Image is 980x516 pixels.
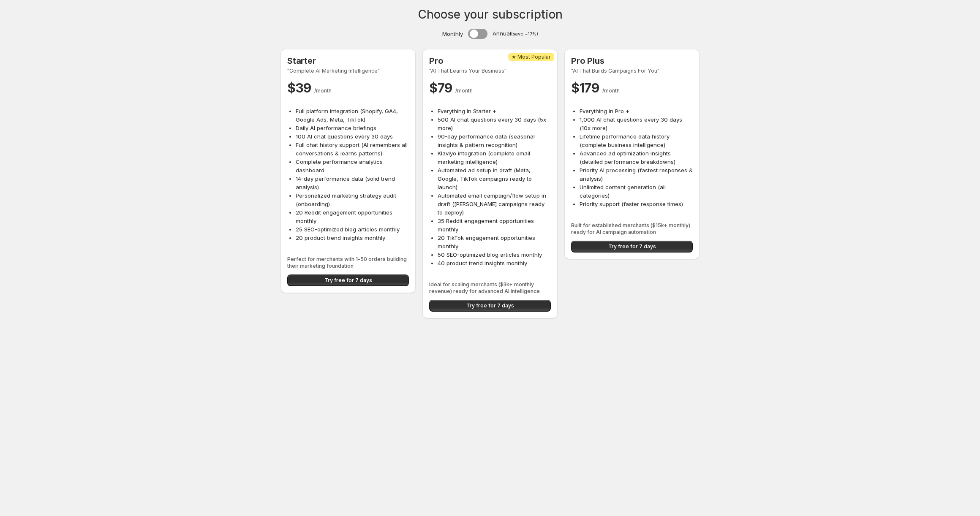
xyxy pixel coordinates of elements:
span: Annual [493,29,538,38]
li: 40 product trend insights monthly [438,259,551,267]
span: / month [455,87,473,94]
li: Personalized marketing strategy audit (onboarding) [296,191,409,208]
small: (save ~17%) [511,31,538,37]
li: Automated email campaign/flow setup in draft ([PERSON_NAME] campaigns ready to deploy) [438,191,551,217]
span: "AI That Learns Your Business" [429,68,551,74]
li: 20 Reddit engagement opportunities monthly [296,208,409,225]
h2: Pro Plus [571,56,693,66]
li: Klaviyo integration (complete email marketing intelligence) [438,149,551,166]
span: ★ Most Popular [512,54,551,60]
li: 100 AI chat questions every 30 days [296,132,409,141]
span: / month [314,87,332,94]
li: 25 SEO-optimized blog articles monthly [296,225,409,234]
li: Lifetime performance data history (complete business intelligence) [580,132,693,149]
span: Try free for 7 days [466,302,514,309]
li: Automated ad setup in draft (Meta, Google, TikTok campaigns ready to launch) [438,166,551,191]
li: 1,000 AI chat questions every 30 days (10x more) [580,115,693,132]
li: 20 TikTok engagement opportunities monthly [438,234,551,250]
span: "AI That Builds Campaigns For You" [571,68,693,74]
span: Try free for 7 days [324,277,372,284]
li: Priority AI processing (fastest responses & analysis) [580,166,693,183]
li: 14-day performance data (solid trend analysis) [296,174,409,191]
p: $ 39 [287,79,409,96]
span: Perfect for merchants with 1-50 orders building their marketing foundation [287,256,409,269]
li: 35 Reddit engagement opportunities monthly [438,217,551,234]
li: Priority support (faster response times) [580,200,693,208]
h1: Choose your subscription [418,10,563,19]
li: Unlimited content generation (all categories) [580,183,693,200]
li: 50 SEO-optimized blog articles monthly [438,250,551,259]
li: Everything in Pro + [580,107,693,115]
button: Try free for 7 days [429,300,551,312]
li: 20 product trend insights monthly [296,234,409,242]
li: Full chat history support (AI remembers all conversations & learns patterns) [296,141,409,158]
li: Full platform integration (Shopify, GA4, Google Ads, Meta, TikTok) [296,107,409,124]
li: Everything in Starter + [438,107,551,115]
p: $ 179 [571,79,693,96]
span: Built for established merchants ($15k+ monthly) ready for AI campaign automation [571,222,693,236]
button: Try free for 7 days [287,274,409,286]
span: Monthly [442,30,463,38]
span: Try free for 7 days [608,243,656,250]
span: / month [602,87,620,94]
li: Complete performance analytics dashboard [296,158,409,174]
h2: Pro [429,56,551,66]
button: Try free for 7 days [571,241,693,253]
h2: Starter [287,56,409,66]
p: $ 79 [429,79,551,96]
li: Daily AI performance briefings [296,124,409,132]
li: 500 AI chat questions every 30 days (5x more) [438,115,551,132]
li: Advanced ad optimization insights (detailed performance breakdowns) [580,149,693,166]
li: 90-day performance data (seasonal insights & pattern recognition) [438,132,551,149]
span: "Complete AI Marketing Intelligence" [287,68,409,74]
span: Ideal for scaling merchants ($3k+ monthly revenue) ready for advanced AI intelligence [429,281,551,295]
